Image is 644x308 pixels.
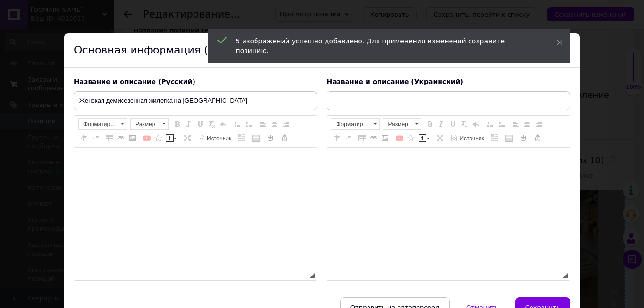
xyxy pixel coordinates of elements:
[164,133,178,143] a: Вставить сообщение
[279,133,290,143] a: Восстановить резервную копию...
[10,8,338,28] p: Удобный съемный пояс подчеркнет талию, а глубокие карманы станут твоими спасателями для рук. Заст...
[511,119,521,129] a: По левому краю
[64,33,580,68] div: Основная информация (Перевод)
[172,119,183,129] a: Полужирный (Ctrl+B)
[10,34,338,74] p: ▪️ Итальянская плащевка ▪️ Наполнение: [PERSON_NAME] ▪️ Цвета: черный, шоколад 🍫 ▪️ Длина 65 см, ...
[236,36,532,55] div: 5 изображений успешно добавлено. Для применения изменений сохраните позицию.
[490,133,500,143] a: Вставить шаблон
[458,135,484,143] span: Источник
[504,133,514,143] a: Создать таблицу
[130,118,169,130] a: Размер
[131,119,159,129] span: Размер
[331,119,370,129] span: Форматирование
[153,133,164,143] a: Вставить иконку
[127,133,138,143] a: Изображение
[417,133,431,143] a: Вставить сообщение
[532,133,543,143] a: Восстановить резервную копию...
[449,133,485,143] a: Источник
[269,119,280,129] a: По центру
[310,273,315,278] span: Перетащите для изменения размера
[383,119,412,129] span: Размер
[90,133,101,143] a: Увеличить отступ
[331,133,342,143] a: Уменьшить отступ
[304,270,310,279] div: Подсчет символов
[496,119,507,129] a: Вставить / удалить маркированный список
[236,133,247,143] a: Вставить шаблон
[258,119,268,129] a: По левому краю
[557,270,563,279] div: Подсчет символов
[436,119,447,129] a: Курсив (Ctrl+I)
[533,119,544,129] a: По правому краю
[74,78,195,85] span: Название и описание (Русский)
[116,133,126,143] a: Вставить/Редактировать ссылку (Ctrl+L)
[327,148,569,267] iframe: Визуальный текстовый редактор, 708D53DF-6159-4076-8C18-817F74869712
[265,133,276,143] a: Сделать резервную копию сейчас
[368,133,379,143] a: Вставить/Редактировать ссылку (Ctrl+L)
[142,133,152,143] a: Добавить видео с YouTube
[331,118,380,130] a: Форматирование
[448,119,458,129] a: Подчеркнутый (Ctrl+U)
[79,133,89,143] a: Уменьшить отступ
[435,133,445,143] a: Развернуть
[281,119,291,129] a: По правому краю
[327,78,463,85] span: Название и описание (Украинский)
[206,119,217,129] a: Убрать форматирование
[383,118,421,130] a: Размер
[406,133,416,143] a: Вставить иконку
[182,133,193,143] a: Развернуть
[78,118,127,130] a: Форматирование
[343,133,353,143] a: Увеличить отступ
[522,119,532,129] a: По центру
[563,273,568,278] span: Перетащите для изменения размера
[195,119,205,129] a: Подчеркнутый (Ctrl+U)
[425,119,435,129] a: Полужирный (Ctrl+B)
[104,133,115,143] a: Таблица
[184,119,194,129] a: Курсив (Ctrl+I)
[485,119,495,129] a: Вставить / удалить нумерованный список
[357,133,368,143] a: Таблица
[251,133,261,143] a: Создать таблицу
[394,133,405,143] a: Добавить видео с YouTube
[10,80,338,110] p: Идеальное сочетание стиля и функциональности – этот жилет станет твоим надежным союзником в холод...
[218,119,228,129] a: Отменить (Ctrl+Z)
[196,133,233,143] a: Источник
[205,135,231,143] span: Источник
[380,133,390,143] a: Изображение
[459,119,470,129] a: Убрать форматирование
[74,148,317,267] iframe: Визуальный текстовый редактор, 2483CDB0-F90E-4496-9AD3-E3600533C106
[470,119,481,129] a: Отменить (Ctrl+Z)
[232,119,243,129] a: Вставить / удалить нумерованный список
[79,119,118,129] span: Форматирование
[244,119,254,129] a: Вставить / удалить маркированный список
[518,133,529,143] a: Сделать резервную копию сейчас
